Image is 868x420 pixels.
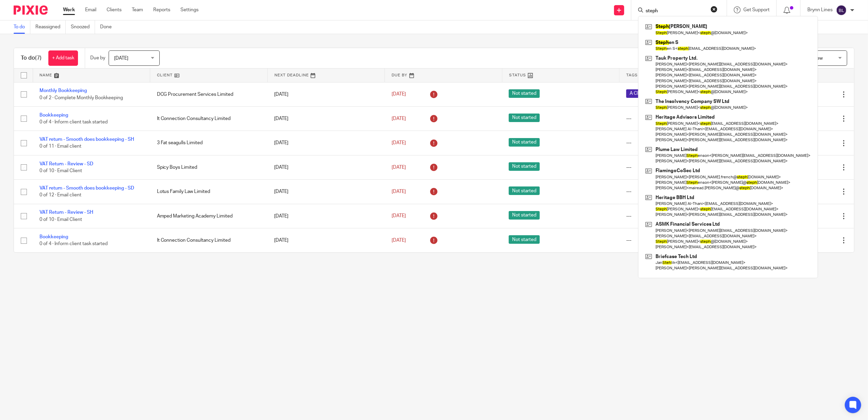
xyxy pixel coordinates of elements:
[132,6,143,13] a: Team
[100,20,117,34] a: Done
[836,5,847,16] img: svg%3E
[40,193,81,198] span: 0 of 12 · Email client
[40,137,134,142] a: VAT return - Smooth does bookkeeping - SH
[626,188,730,195] div: ---
[14,20,30,34] a: To do
[267,82,385,106] td: [DATE]
[267,131,385,155] td: [DATE]
[85,6,96,13] a: Email
[711,6,717,13] button: Clear
[392,116,406,121] span: [DATE]
[153,6,170,13] a: Reports
[626,139,730,146] div: ---
[150,180,268,204] td: Lotus Family Law Limited
[40,210,93,215] a: VAT Return - Review - SH
[743,7,770,12] span: Get Support
[150,155,268,179] td: Spicy Boys Limited
[35,20,66,34] a: Reassigned
[626,213,730,220] div: ---
[150,82,268,106] td: DCG Procurement Services Limited
[392,238,406,243] span: [DATE]
[40,186,134,191] a: VAT return - Smooth does bookkeeping - SD
[509,211,540,220] span: Not started
[40,95,123,100] span: 0 of 2 · Complete Monthly Bookkeeping
[509,186,540,195] span: Not started
[626,89,650,98] span: A Client
[392,140,406,145] span: [DATE]
[71,20,95,34] a: Snoozed
[626,237,730,244] div: ---
[107,6,122,13] a: Clients
[40,88,87,93] a: Monthly Bookkeeping
[40,217,82,222] span: 0 of 10 · Email Client
[21,55,42,62] h1: To do
[40,235,68,239] a: Bookkeeping
[509,138,540,147] span: Not started
[63,6,75,13] a: Work
[509,162,540,171] span: Not started
[48,50,78,66] a: + Add task
[509,114,540,122] span: Not started
[35,55,42,61] span: (7)
[645,8,706,14] input: Search
[626,73,638,77] span: Tags
[150,106,268,131] td: It Connection Consultancy Limited
[40,162,93,166] a: VAT Return - Review - SD
[807,6,833,13] p: Brynn Lines
[90,55,105,61] p: Due by
[267,155,385,179] td: [DATE]
[626,115,730,122] div: ---
[267,180,385,204] td: [DATE]
[267,228,385,253] td: [DATE]
[114,56,128,61] span: [DATE]
[150,204,268,228] td: Amped Marketing Academy Limited
[267,204,385,228] td: [DATE]
[150,131,268,155] td: 3 Fat seagulls Limited
[40,144,81,149] span: 0 of 11 · Email client
[509,235,540,244] span: Not started
[392,189,406,194] span: [DATE]
[40,241,108,246] span: 0 of 4 · Inform client task started
[392,165,406,170] span: [DATE]
[14,5,48,15] img: Pixie
[392,92,406,97] span: [DATE]
[509,89,540,98] span: Not started
[392,214,406,219] span: [DATE]
[40,168,82,173] span: 0 of 10 · Email Client
[40,120,108,124] span: 0 of 4 · Inform client task started
[180,6,199,13] a: Settings
[40,113,68,118] a: Bookkeeping
[267,106,385,131] td: [DATE]
[150,228,268,253] td: It Connection Consultancy Limited
[626,164,730,171] div: ---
